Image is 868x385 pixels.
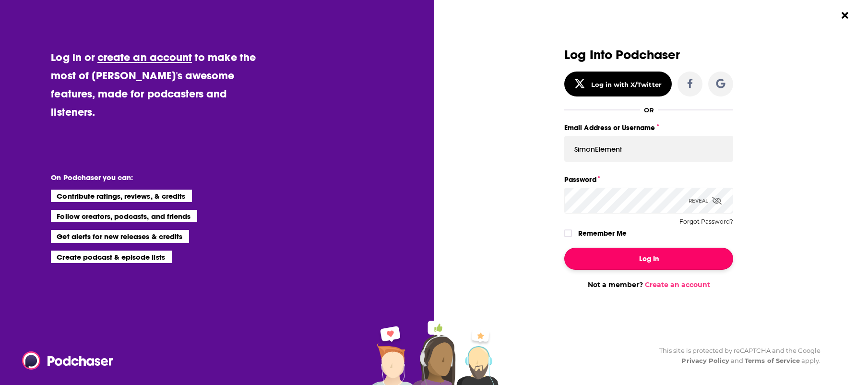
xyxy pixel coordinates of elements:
div: Log in with X/Twitter [591,81,662,88]
button: Forgot Password? [679,218,733,225]
a: create an account [97,50,192,64]
div: Not a member? [564,280,733,289]
label: Password [564,173,733,186]
a: Terms of Service [745,357,800,364]
a: Create an account [645,280,710,289]
img: Podchaser - Follow, Share and Rate Podcasts [22,351,114,370]
li: Contribute ratings, reviews, & credits [51,190,192,202]
button: Close Button [836,6,854,24]
li: Follow creators, podcasts, and friends [51,210,197,222]
button: Log in with X/Twitter [564,72,672,96]
li: Get alerts for new releases & credits [51,230,189,242]
h3: Log Into Podchaser [564,48,733,62]
label: Email Address or Username [564,121,733,134]
div: OR [644,106,654,114]
a: Privacy Policy [681,357,729,364]
div: This site is protected by reCAPTCHA and the Google and apply. [652,346,820,366]
li: Create podcast & episode lists [51,251,171,263]
button: Log In [564,248,733,270]
label: Remember Me [578,227,627,240]
div: Reveal [689,188,722,214]
li: On Podchaser you can: [51,173,243,182]
a: Podchaser - Follow, Share and Rate Podcasts [22,351,107,370]
input: Email Address or Username [564,136,733,162]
